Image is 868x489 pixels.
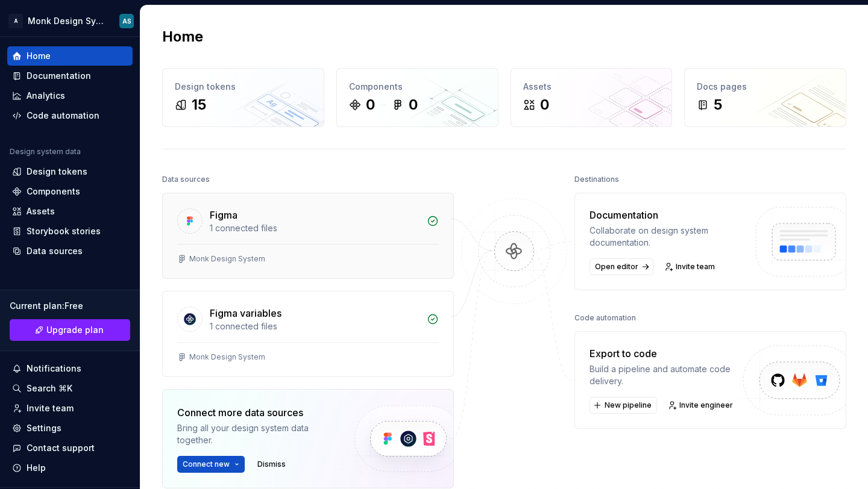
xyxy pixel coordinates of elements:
a: Open editor [590,258,653,275]
button: Contact support [7,438,133,458]
a: Figma1 connected filesMonk Design System [162,193,454,279]
a: Design tokens15 [162,68,324,127]
a: Invite team [7,399,133,418]
button: New pipeline [590,397,657,414]
div: Home [27,50,51,62]
a: Documentation [7,66,133,86]
a: Code automation [7,106,133,125]
div: Contact support [27,442,95,454]
div: Current plan : Free [10,300,130,312]
div: Design tokens [175,81,312,93]
div: Help [27,462,46,474]
div: Design tokens [27,166,87,178]
div: Storybook stories [27,225,101,237]
div: Search ⌘K [27,382,72,394]
div: 5 [714,95,722,114]
div: 15 [192,95,206,114]
a: Components00 [336,68,498,127]
div: Analytics [27,90,65,102]
div: Invite team [27,402,74,414]
div: Assets [523,81,660,93]
div: A [8,14,23,28]
span: Open editor [595,262,638,272]
div: Figma [210,208,237,222]
div: Connect more data sources [177,405,334,420]
a: Invite team [661,258,720,275]
a: Design tokens [7,162,133,181]
div: Assets [27,205,55,217]
span: Invite engineer [679,400,733,410]
a: Upgrade plan [10,319,130,341]
h2: Home [162,27,203,46]
a: Storybook stories [7,222,133,241]
div: Destinations [574,171,619,188]
a: Settings [7,419,133,438]
div: Documentation [590,208,742,222]
div: Monk Design System [189,254,265,264]
button: Help [7,458,133,478]
div: Code automation [574,310,636,326]
span: Invite team [676,262,715,272]
div: Design system data [10,147,81,157]
span: Dismiss [257,459,286,469]
a: Components [7,182,133,201]
a: Assets [7,202,133,221]
a: Assets0 [511,68,673,127]
div: Documentation [27,70,91,82]
div: 0 [366,95,375,114]
div: Components [349,81,486,93]
span: Connect new [183,459,230,469]
div: AS [122,16,131,26]
span: New pipeline [605,400,652,410]
div: Export to code [590,346,742,361]
button: Dismiss [252,456,291,473]
div: Bring all your design system data together. [177,422,334,446]
div: Monk Design System [28,15,105,27]
div: Collaborate on design system documentation. [590,225,742,249]
div: Settings [27,422,61,434]
button: AMonk Design SystemAS [2,8,137,34]
div: Docs pages [697,81,834,93]
div: Code automation [27,110,99,122]
button: Search ⌘K [7,379,133,398]
div: 1 connected files [210,320,420,332]
a: Data sources [7,241,133,261]
div: Notifications [27,363,81,375]
div: Data sources [27,245,83,257]
a: Analytics [7,86,133,105]
div: 0 [540,95,549,114]
div: Build a pipeline and automate code delivery. [590,363,742,387]
div: 0 [409,95,418,114]
a: Figma variables1 connected filesMonk Design System [162,291,454,377]
div: 1 connected files [210,222,420,234]
div: Data sources [162,171,210,188]
div: Components [27,185,80,198]
a: Home [7,46,133,66]
a: Docs pages5 [684,68,846,127]
button: Notifications [7,359,133,378]
div: Figma variables [210,306,281,320]
button: Connect new [177,456,245,473]
a: Invite engineer [664,397,738,414]
div: Monk Design System [189,352,265,362]
span: Upgrade plan [46,324,104,336]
